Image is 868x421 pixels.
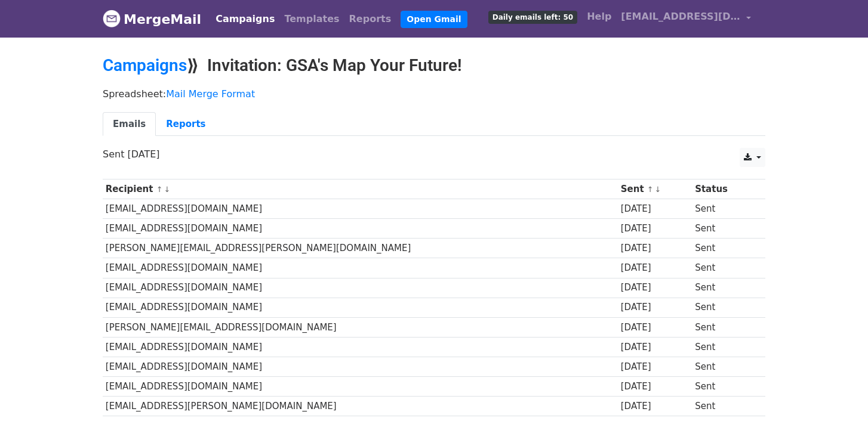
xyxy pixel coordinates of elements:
a: MergeMail [103,7,201,32]
td: Sent [692,298,756,317]
a: ↑ [647,185,654,194]
td: [EMAIL_ADDRESS][DOMAIN_NAME] [103,357,618,376]
td: [EMAIL_ADDRESS][DOMAIN_NAME] [103,298,618,317]
td: Sent [692,317,756,337]
div: [DATE] [621,360,690,374]
div: [DATE] [621,202,690,216]
p: Sent [DATE] [103,148,765,160]
a: ↓ [655,185,661,194]
td: Sent [692,219,756,239]
div: [DATE] [621,261,690,275]
div: [DATE] [621,321,690,335]
span: Daily emails left: 50 [488,11,577,24]
div: [DATE] [621,242,690,255]
a: Help [582,5,616,29]
div: [DATE] [621,222,690,236]
td: [EMAIL_ADDRESS][DOMAIN_NAME] [103,199,618,219]
p: Spreadsheet: [103,88,765,100]
h2: ⟫ Invitation: GSA's Map Your Future! [103,55,765,76]
td: Sent [692,278,756,298]
img: MergeMail logo [103,10,121,27]
th: Status [692,179,756,199]
td: Sent [692,258,756,278]
div: [DATE] [621,380,690,394]
td: [EMAIL_ADDRESS][DOMAIN_NAME] [103,258,618,278]
td: [EMAIL_ADDRESS][DOMAIN_NAME] [103,337,618,357]
td: [EMAIL_ADDRESS][PERSON_NAME][DOMAIN_NAME] [103,397,618,416]
td: Sent [692,397,756,416]
td: [EMAIL_ADDRESS][DOMAIN_NAME] [103,278,618,298]
th: Recipient [103,179,618,199]
a: ↓ [164,185,170,194]
a: Open Gmail [401,11,467,28]
a: Emails [103,112,156,137]
td: [PERSON_NAME][EMAIL_ADDRESS][PERSON_NAME][DOMAIN_NAME] [103,239,618,258]
div: [DATE] [621,301,690,314]
td: Sent [692,377,756,397]
td: [EMAIL_ADDRESS][DOMAIN_NAME] [103,377,618,397]
a: ↑ [156,185,163,194]
a: Daily emails left: 50 [484,5,582,29]
td: Sent [692,337,756,357]
td: Sent [692,239,756,258]
td: [PERSON_NAME][EMAIL_ADDRESS][DOMAIN_NAME] [103,317,618,337]
div: [DATE] [621,400,690,413]
a: Reports [344,7,396,31]
td: Sent [692,357,756,376]
a: Campaigns [103,55,187,75]
a: Templates [279,7,344,31]
div: [DATE] [621,340,690,354]
th: Sent [618,179,692,199]
td: [EMAIL_ADDRESS][DOMAIN_NAME] [103,219,618,239]
div: [DATE] [621,281,690,295]
td: Sent [692,199,756,219]
a: Mail Merge Format [166,88,255,100]
a: Campaigns [211,7,279,31]
a: [EMAIL_ADDRESS][DOMAIN_NAME] [616,5,756,33]
span: [EMAIL_ADDRESS][DOMAIN_NAME] [621,10,740,24]
a: Reports [156,112,216,137]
